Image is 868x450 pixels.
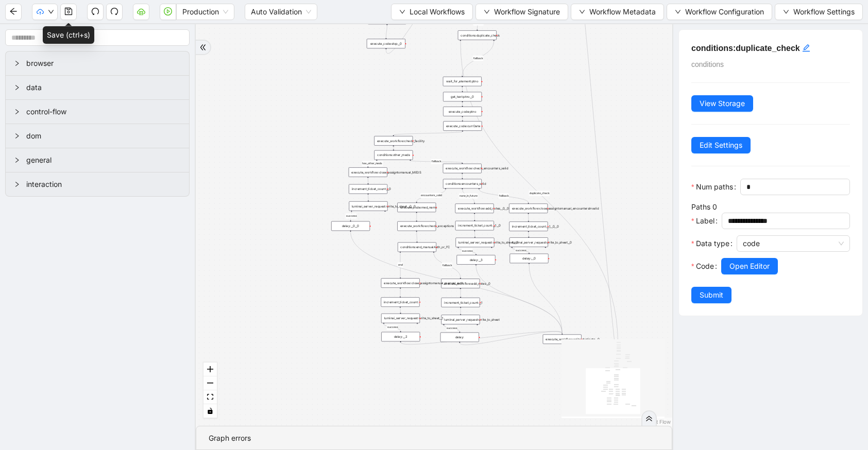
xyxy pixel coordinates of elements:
[783,9,789,15] span: down
[381,278,420,288] div: execute_workflow:close_assigntomanual_manual_auth
[700,98,745,109] span: View Storage
[443,179,482,189] div: conditions:encounters_valid
[473,16,483,30] g: Edge from conditions:too_old to conditions:duplicate_check
[691,287,731,303] button: Submit
[457,255,496,265] div: delay:__3
[458,30,497,40] div: conditions:duplicate_check
[6,148,189,172] div: general
[775,4,863,20] button: downWorkflow Settings
[401,332,562,344] g: Edge from delay:__2 to execute_workflow:write_duplicate__0
[26,58,181,69] span: browser
[397,221,436,231] div: execute_workflow:check_exceptions
[675,9,681,15] span: down
[381,314,420,323] div: luminai_server_request:write_to_sheet__1
[509,237,548,247] div: luminai_server_request:write_to_sheet__0plus-circle
[91,7,99,15] span: undo
[645,415,653,422] span: double-right
[455,203,494,213] div: execute_workflow:add_notes__0__0
[443,164,482,174] div: execute_workflow:check_encounters_valid
[696,215,714,227] span: Label
[443,92,482,102] div: get_text:ptno__0
[443,121,482,131] div: execute_code:currDate
[691,95,753,112] button: View Storage
[391,4,473,20] button: downLocal Workflows
[48,9,54,15] span: down
[793,6,855,18] span: Workflow Settings
[455,221,494,231] div: increment_ticket_count:__1__0
[6,100,189,124] div: control-flow
[26,82,181,93] span: data
[509,237,548,247] div: luminai_server_request:write_to_sheet__0
[691,60,724,68] span: conditions
[381,332,420,342] div: delay:__2
[251,4,311,20] span: Auto Validation
[542,251,549,257] span: plus-circle
[440,333,479,342] div: delay:
[384,324,401,331] g: Edge from luminai_server_request:write_to_sheet__1 to delay:__2
[381,297,419,307] div: increment_ticket_count:
[397,203,436,213] div: execute_code:med_name
[374,150,413,160] div: conditions:other_meds
[398,253,403,278] g: Edge from conditions:end_manualAuth_or_FC to execute_workflow:close_assigntomanual_manual_auth
[26,154,181,166] span: general
[106,4,123,20] button: redo
[374,136,413,146] div: execute_workflow:check_facility
[443,77,482,86] div: wait_for_element:ptno
[417,189,446,202] g: Edge from conditions:encounters_valid to execute_code:med_name
[5,4,22,20] button: arrow-left
[381,314,420,323] div: luminai_server_request:write_to_sheet__1plus-circle
[691,202,717,211] label: Paths 0
[700,140,742,151] span: Edit Settings
[199,44,207,51] span: double-right
[368,15,406,25] div: execute_workflow:write_duplicate
[14,157,20,163] span: right
[367,39,405,48] div: execute_code:stop__0
[14,84,20,91] span: right
[461,41,618,345] g: Edge from conditions:duplicate_check to execute_code:counter__0
[14,133,20,139] span: right
[696,181,733,193] span: Num paths
[455,238,494,248] div: luminai_server_request:write_to_sheet__2
[182,4,228,20] span: Production
[394,132,463,135] g: Edge from execute_code:currDate to execute_workflow:check_facility
[87,4,104,20] button: undo
[685,6,764,18] span: Workflow Configuration
[398,243,436,252] div: conditions:end_manualAuth_or_FC
[691,137,751,153] button: Edit Settings
[331,221,370,231] div: delay:__0__0
[802,42,810,55] div: click to edit id
[543,335,582,344] div: execute_workflow:write_duplicate__0
[349,167,387,177] div: execute_workflow:close_assigntomanual_MEDS
[386,25,387,38] g: Edge from execute_workflow:write_duplicate to execute_code:stop__0
[700,289,723,301] span: Submit
[26,179,181,190] span: interaction
[691,42,850,55] h5: conditions:duplicate_check
[474,328,481,335] span: plus-circle
[479,189,529,203] g: Edge from conditions:encounters_valid to execute_workflow:close_assigntomanual_encountersInvalid
[160,4,176,20] button: play-circle
[743,236,844,251] span: code
[484,9,490,15] span: down
[26,130,181,142] span: dom
[441,279,480,288] div: execute_workflow:add_notes__0
[512,248,529,253] g: Edge from luminai_server_request:write_to_sheet__0 to delay:__0
[462,41,494,76] g: Edge from conditions:duplicate_check to wait_for_element:ptno
[349,201,387,211] div: luminai_server_request:write_to_sheet__0__0plus-circle
[537,25,544,32] span: plus-circle
[133,4,149,20] button: cloud-server
[488,251,495,258] span: plus-circle
[349,184,387,194] div: increment_ticket_count:__0
[696,261,714,272] span: Code
[6,51,189,75] div: browser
